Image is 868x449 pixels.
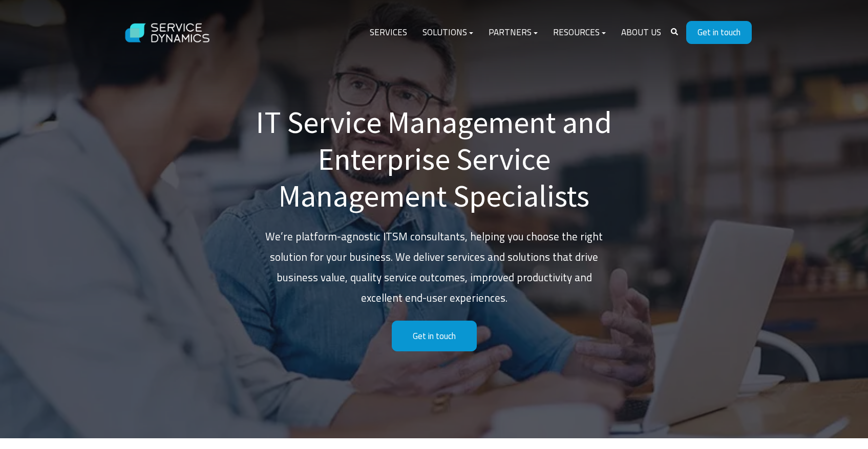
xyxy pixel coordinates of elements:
[255,227,613,308] p: We’re platform-agnostic ITSM consultants, helping you choose the right solution for your business...
[362,20,415,45] a: Services
[117,13,219,53] img: Service Dynamics Logo - White
[545,20,613,45] a: Resources
[255,104,613,214] h1: IT Service Management and Enterprise Service Management Specialists
[362,20,669,45] div: Navigation Menu
[392,321,477,352] a: Get in touch
[686,21,752,44] a: Get in touch
[613,20,669,45] a: About Us
[415,20,481,45] a: Solutions
[481,20,545,45] a: Partners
